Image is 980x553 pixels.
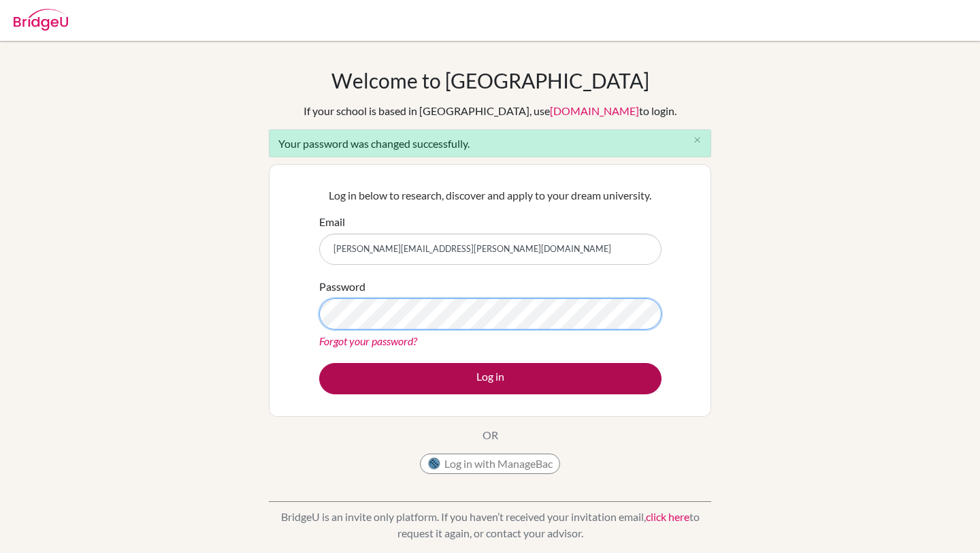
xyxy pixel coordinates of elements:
[331,68,649,93] h1: Welcome to [GEOGRAPHIC_DATA]
[319,279,365,295] label: Password
[319,214,345,230] label: Email
[319,187,661,204] p: Log in below to research, discover and apply to your dream university.
[14,9,68,31] img: Bridge-U
[269,509,711,541] p: BridgeU is an invite only platform. If you haven’t received your invitation email, to request it ...
[319,363,661,394] button: Log in
[550,104,639,117] a: [DOMAIN_NAME]
[683,130,710,151] button: Close
[269,129,711,157] div: Your password was changed successfully.
[304,103,676,119] div: If your school is based in [GEOGRAPHIC_DATA], use to login.
[646,510,689,523] a: click here
[692,135,702,145] i: close
[420,454,560,474] button: Log in with ManageBac
[319,334,417,347] a: Forgot your password?
[483,427,498,443] p: OR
